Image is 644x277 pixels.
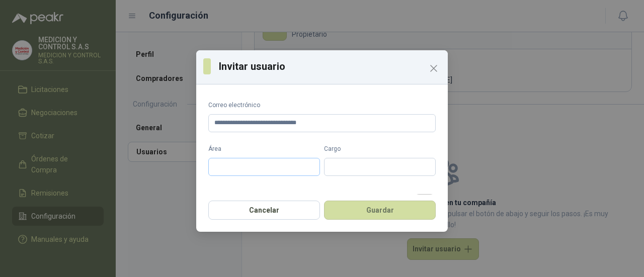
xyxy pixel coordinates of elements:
[208,188,436,212] label: Crear usuarios y asignar permisos
[208,144,320,154] label: Área
[414,194,436,205] button: Crear usuarios y asignar permisos
[324,201,436,220] button: Guardar
[208,101,436,110] label: Correo electrónico
[219,59,441,74] h3: Invitar usuario
[324,144,436,154] label: Cargo
[426,60,442,76] button: Close
[208,201,320,220] button: Cancelar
